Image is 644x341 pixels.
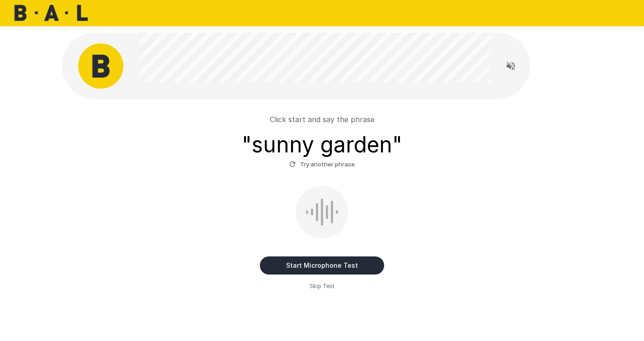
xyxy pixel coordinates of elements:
button: Try another phrase [287,157,357,171]
button: Start Microphone Test [260,256,384,275]
h3: " sunny garden " [242,132,402,157]
img: bal_avatar.png [78,43,123,89]
span: Skip Test [310,282,334,291]
button: Read questions aloud [502,57,520,75]
p: Click start and say the phrase [270,114,375,125]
